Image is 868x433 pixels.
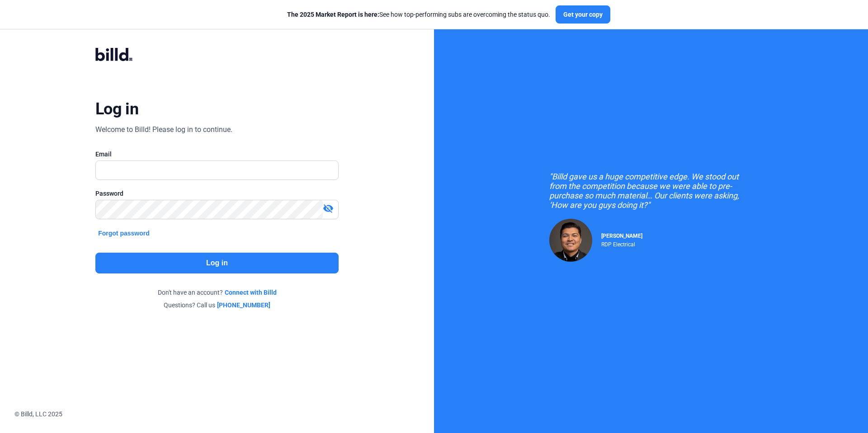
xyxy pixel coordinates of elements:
div: Log in [95,99,138,119]
span: The 2025 Market Report is here: [287,11,379,18]
div: "Billd gave us a huge competitive edge. We stood out from the competition because we were able to... [549,172,753,210]
span: [PERSON_NAME] [601,233,642,239]
div: See how top-performing subs are overcoming the status quo. [287,10,550,19]
mat-icon: visibility_off [323,203,334,214]
div: Questions? Call us [95,301,339,310]
div: Password [95,189,339,198]
button: Forgot password [95,228,152,238]
a: [PHONE_NUMBER] [217,301,270,310]
div: Email [95,150,339,159]
button: Get your copy [556,5,610,24]
button: Log in [95,253,339,273]
div: Welcome to Billd! Please log in to continue. [95,124,232,135]
div: RDP Electrical [601,239,642,248]
a: Connect with Billd [225,288,277,297]
div: Don't have an account? [95,288,339,297]
img: Raul Pacheco [549,219,592,262]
